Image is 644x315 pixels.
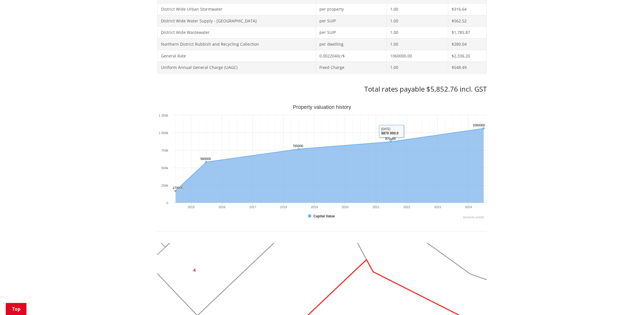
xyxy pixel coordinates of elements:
[386,15,448,27] td: 1.00
[298,148,300,150] path: Saturday, Jun 30, 12:00, 765,000. Capital Value.
[205,161,207,163] path: Tuesday, Jun 30, 12:00, 580,000. Capital Value.
[157,105,487,220] svg: Interactive chart
[342,205,348,209] text: 2020
[157,85,487,93] h3: Total rates payable $5,852.76 incl. GST
[465,205,472,209] text: 2024
[448,3,486,15] td: $316.64
[158,27,316,38] td: District Wide Wastewater
[316,3,387,15] td: per property
[448,27,486,38] td: $1,785.87
[161,184,168,187] text: 250k
[386,27,448,38] td: 1.00
[158,38,316,50] td: Northern District Rubbish and Recycling Collection
[618,291,638,312] iframe: Messenger Launcher
[308,214,337,218] button: Show Capital Value
[172,186,183,190] text: 170000
[473,123,485,127] text: 1060000
[386,38,448,50] td: 1.00
[448,15,486,27] td: $562.52
[373,205,379,209] text: 2021
[158,3,316,15] td: District Wide Urban Stormwater
[389,140,393,143] path: Wednesday, Jun 30, 12:00, 870,000. Capital Value.
[463,216,484,219] text: Chart credits: Highcharts.com
[293,104,351,110] text: Property valuation history
[249,205,256,209] text: 2017
[218,205,225,209] text: 2016
[386,3,448,15] td: 1.00
[311,205,318,209] text: 2019
[448,62,486,74] td: $548.49
[316,62,387,74] td: Fixed Charge
[159,131,168,135] text: 1 000k
[159,114,168,117] text: 1 250k
[434,205,441,209] text: 2023
[200,157,211,161] text: 580000
[158,62,316,74] td: Uniform Annual General Charge (UAGC)
[386,62,448,74] td: 1.00
[188,205,195,209] text: 2015
[280,205,287,209] text: 2018
[386,50,448,62] td: 1060000.00
[316,27,387,38] td: per SUIP
[482,127,485,130] path: Sunday, Jun 30, 12:00, 1,060,000. Capital Value.
[448,38,486,50] td: $280.04
[316,50,387,62] td: 0.0022040c/$
[174,190,177,192] path: Monday, Jun 30, 12:00, 170,000. Capital Value.
[158,50,316,62] td: General Rate
[161,149,168,152] text: 750k
[158,15,316,27] td: District Wide Water Supply - [GEOGRAPHIC_DATA]
[448,50,486,62] td: $2,336.20
[385,137,396,140] text: 870000
[316,15,387,27] td: per SUIP
[316,38,387,50] td: per dwelling
[161,166,168,170] text: 500k
[293,144,303,148] text: 765000
[166,201,168,205] text: 0
[6,303,26,315] a: Top
[403,205,410,209] text: 2022
[157,105,487,220] div: Property valuation history. Highcharts interactive chart.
